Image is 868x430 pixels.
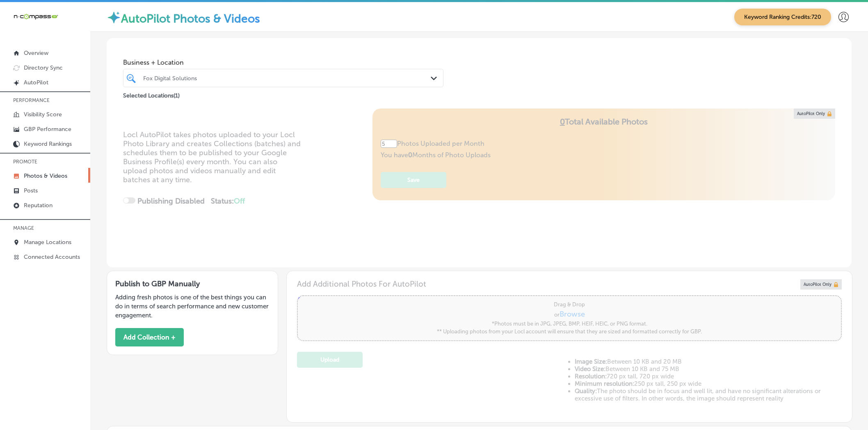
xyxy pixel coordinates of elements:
p: Visibility Score [24,111,62,118]
p: Selected Locations ( 1 ) [123,89,180,99]
p: Connected Accounts [24,253,80,260]
p: Adding fresh photos is one of the best things you can do in terms of search performance and new c... [115,293,270,320]
p: Photos & Videos [24,172,67,179]
img: autopilot-icon [107,10,121,25]
p: Posts [24,187,38,194]
div: Fox Digital Solutions [143,75,432,81]
label: AutoPilot Photos & Videos [121,12,260,25]
span: Business + Location [123,59,443,66]
p: Keyword Rankings [24,140,72,147]
p: Reputation [24,202,53,209]
p: Manage Locations [24,239,71,246]
p: AutoPilot [24,79,48,86]
span: Keyword Ranking Credits: 720 [734,9,831,25]
p: Directory Sync [24,64,63,71]
p: GBP Performance [24,126,71,133]
h3: Publish to GBP Manually [115,279,270,288]
p: Overview [24,50,48,57]
button: Add Collection + [115,328,184,346]
img: 660ab0bf-5cc7-4cb8-ba1c-48b5ae0f18e60NCTV_CLogo_TV_Black_-500x88.png [13,13,58,20]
